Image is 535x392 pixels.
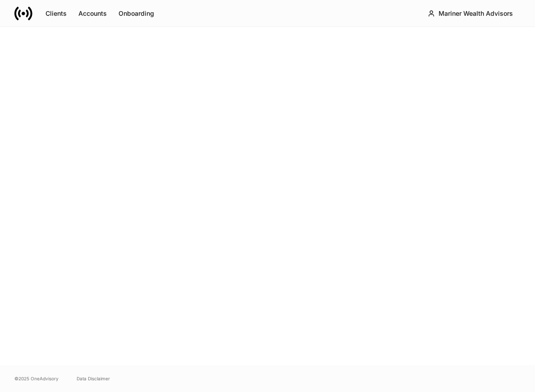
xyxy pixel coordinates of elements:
button: Clients [40,6,73,21]
div: Mariner Wealth Advisors [439,9,513,18]
button: Onboarding [113,6,160,21]
div: Accounts [78,9,107,18]
button: Mariner Wealth Advisors [420,5,521,22]
a: Data Disclaimer [77,375,110,382]
div: Onboarding [119,9,154,18]
span: © 2025 OneAdvisory [14,375,59,382]
div: Clients [46,9,67,18]
button: Accounts [73,6,113,21]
